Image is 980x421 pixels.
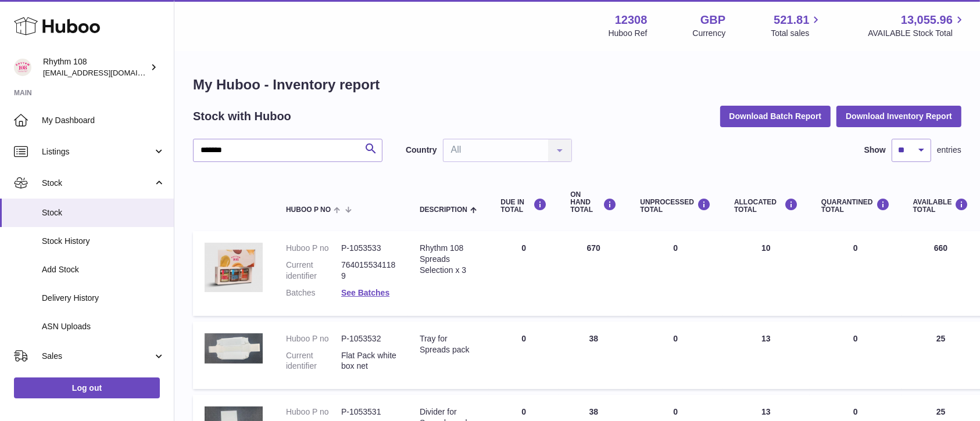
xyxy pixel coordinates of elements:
span: entries [937,145,961,156]
span: Add Stock [42,264,165,275]
button: Download Inventory Report [836,106,961,127]
span: Sales [42,351,153,362]
div: Huboo Ref [609,28,648,39]
a: See Batches [341,288,389,297]
label: Country [406,145,437,156]
span: Total sales [771,28,822,39]
span: Stock History [42,236,165,247]
span: Listings [42,146,153,157]
dt: Current identifier [286,350,341,372]
td: 13 [723,322,810,390]
h1: My Huboo - Inventory report [193,75,961,94]
span: Stock [42,178,153,189]
dt: Current identifier [286,260,341,282]
dt: Batches [286,287,341,298]
img: product image [205,243,263,292]
dt: Huboo P no [286,333,341,344]
span: My Dashboard [42,115,165,126]
span: 0 [853,334,858,343]
a: 13,055.96 AVAILABLE Stock Total [868,12,966,39]
td: 0 [489,231,559,316]
div: Currency [693,28,726,39]
h2: Stock with Huboo [193,109,291,124]
dd: P-1053531 [341,406,396,418]
td: 10 [723,231,810,316]
span: ASN Uploads [42,321,165,332]
dd: 7640155341189 [341,260,396,282]
span: Huboo P no [286,206,331,214]
span: 0 [853,243,858,253]
span: AVAILABLE Stock Total [868,28,966,39]
span: Description [420,206,467,214]
td: 670 [559,231,628,316]
span: Stock [42,207,165,218]
span: Delivery History [42,293,165,304]
td: 0 [489,322,559,390]
a: 521.81 Total sales [771,12,822,39]
dd: P-1053532 [341,333,396,344]
dt: Huboo P no [286,243,341,254]
strong: GBP [700,12,725,28]
div: AVAILABLE Total [913,198,969,214]
td: 0 [628,231,723,316]
button: Download Batch Report [720,106,831,127]
td: 38 [559,322,628,390]
div: Tray for Spreads pack [420,333,477,355]
span: 521.81 [774,12,809,28]
span: 13,055.96 [901,12,953,28]
span: 0 [853,407,858,416]
div: Rhythm 108 [43,56,148,78]
div: ON HAND Total [570,191,617,214]
label: Show [864,145,886,156]
dt: Huboo P no [286,406,341,418]
div: QUARANTINED Total [821,198,890,214]
a: Log out [14,377,160,398]
dd: P-1053533 [341,243,396,254]
div: ALLOCATED Total [734,198,798,214]
td: 0 [628,322,723,390]
dd: Flat Pack white box net [341,350,396,372]
img: orders@rhythm108.com [14,59,31,76]
div: UNPROCESSED Total [640,198,711,214]
strong: 12308 [615,12,648,28]
img: product image [205,333,263,364]
div: DUE IN TOTAL [500,198,547,214]
span: [EMAIL_ADDRESS][DOMAIN_NAME] [43,68,171,77]
div: Rhythm 108 Spreads Selection x 3 [420,243,477,276]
